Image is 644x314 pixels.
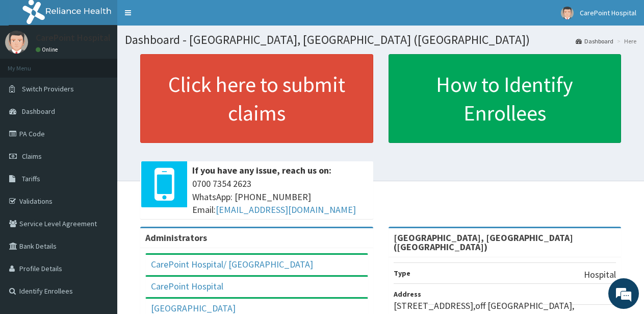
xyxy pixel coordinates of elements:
a: Click here to submit claims [140,54,373,143]
p: CarePoint Hospital [36,33,111,42]
span: We're online! [59,93,141,196]
a: CarePoint Hospital [151,280,223,292]
h1: Dashboard - [GEOGRAPHIC_DATA], [GEOGRAPHIC_DATA] ([GEOGRAPHIC_DATA]) [125,33,636,46]
a: How to Identify Enrollees [389,54,622,143]
img: User Image [5,31,28,54]
a: [EMAIL_ADDRESS][DOMAIN_NAME] [216,204,356,215]
b: If you have any issue, reach us on: [192,164,331,176]
span: Claims [22,152,42,161]
strong: [GEOGRAPHIC_DATA], [GEOGRAPHIC_DATA] ([GEOGRAPHIC_DATA]) [394,232,573,253]
p: Hospital [584,268,616,281]
a: [GEOGRAPHIC_DATA] [151,302,236,314]
b: Type [394,269,410,278]
a: Dashboard [576,37,613,45]
li: Here [614,37,636,45]
span: Switch Providers [22,84,74,93]
span: Tariffs [22,174,40,183]
div: Minimize live chat window [167,5,192,30]
a: CarePoint Hospital/ [GEOGRAPHIC_DATA] [151,258,313,270]
img: d_794563401_company_1708531726252_794563401 [19,51,41,77]
b: Address [394,289,421,299]
img: User Image [561,7,574,19]
span: CarePoint Hospital [580,8,636,17]
b: Administrators [145,232,207,244]
div: Chat with us now [53,57,171,70]
textarea: Type your message and hit 'Enter' [5,207,194,243]
span: 0700 7354 2623 WhatsApp: [PHONE_NUMBER] Email: [192,177,368,216]
span: Dashboard [22,107,55,116]
a: Online [36,46,60,53]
